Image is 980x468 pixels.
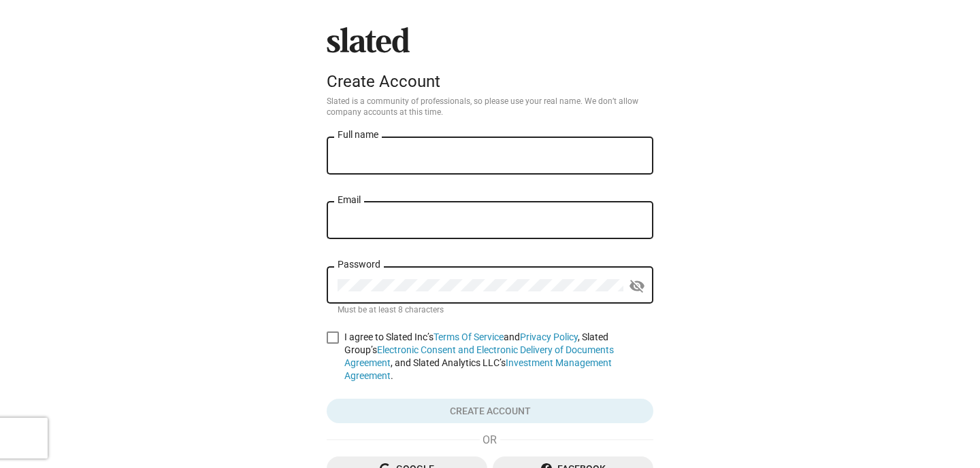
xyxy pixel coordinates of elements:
[327,72,653,91] div: Create Account
[327,96,653,118] p: Slated is a community of professionals, so please use your real name. We don’t allow company acco...
[344,344,614,368] a: Electronic Consent and Electronic Delivery of Documents Agreement
[338,305,444,316] mat-hint: Must be at least 8 characters
[629,276,645,297] mat-icon: visibility_off
[327,27,653,96] sl-branding: Create Account
[434,331,504,342] a: Terms Of Service
[520,331,578,342] a: Privacy Policy
[344,331,653,382] span: I agree to Slated Inc’s and , Slated Group’s , and Slated Analytics LLC’s .
[623,272,651,300] button: Show password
